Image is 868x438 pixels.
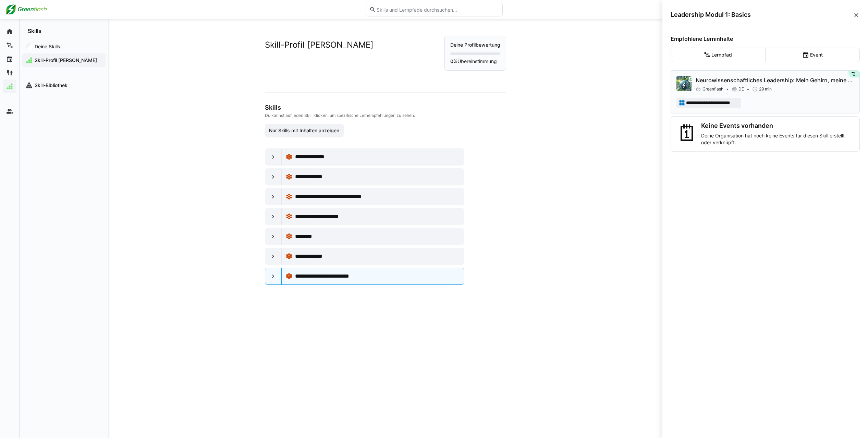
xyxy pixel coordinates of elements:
strong: 0% [450,58,457,64]
span: Greenflash [702,86,723,92]
input: Skills und Lernpfade durchsuchen… [376,7,499,13]
span: DE [738,86,744,92]
p: Übereinstimmung [450,58,500,65]
h4: Empfohlene Lerninhalte [671,35,860,42]
p: Du kannst auf jeden Skill klicken, um spezifische Lernempfehlungen zu sehen. [265,113,505,118]
p: Neurowissenschaftliches Leadership: Mein Gehirn, meine Steuerung [696,76,854,84]
h3: Skills [265,104,505,111]
eds-button-option: Lernpfad [671,48,765,62]
h2: Skill-Profil [PERSON_NAME] [265,40,374,50]
p: Deine Organisation hat noch keine Events für diesen Skill erstellt oder verknüpft. [701,132,854,146]
span: Leadership Modul 1: Basics [671,11,853,19]
img: Neurowissenschaftliches Leadership: Mein Gehirn, meine Steuerung [676,76,692,91]
button: Nur Skills mit Inhalten anzeigen [265,124,344,137]
span: Skill-Profil [PERSON_NAME] [34,57,102,64]
h3: Keine Events vorhanden [701,122,854,130]
div: 🗓 [676,122,698,146]
p: Deine Profilbewertung [450,41,500,48]
span: 29 min [759,86,772,92]
span: Nur Skills mit Inhalten anzeigen [268,127,340,134]
eds-button-option: Event [765,48,860,62]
